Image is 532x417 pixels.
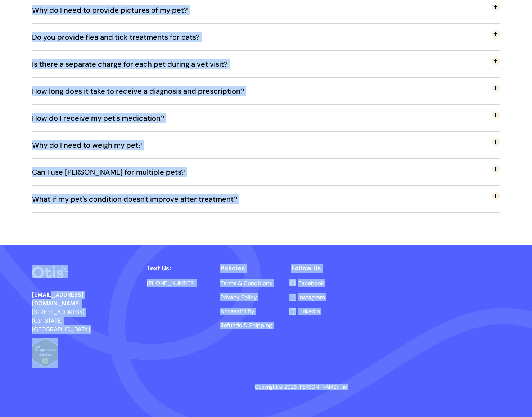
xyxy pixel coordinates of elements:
span: Refunds & Shipping [220,322,272,329]
span: How do I receive my pet's medication? [32,106,175,130]
button: How do I receive my pet's medication? [32,105,500,131]
a: [EMAIL_ADDRESS][DOMAIN_NAME] [32,291,84,307]
a: Accessibility [220,309,254,314]
span: Terms & Conditions [220,279,272,287]
button: Is there a separate charge for each pet during a vet visit? [32,51,500,77]
span: Instagram [298,293,325,301]
a: Instagram [298,295,325,300]
span: Why do I need to weigh my pet? [32,133,153,157]
a: Privacy Policy [220,295,257,300]
span: Policies [220,264,245,273]
span: Can I use [PERSON_NAME] for multiple pets? [32,160,196,184]
button: Why do I need to weigh my pet? [32,132,500,158]
span: Text Us: [147,264,171,273]
a: [PHONE_NUMBER] [147,279,196,287]
button: What if my pet's condition doesn't improve after treatment? [32,186,500,212]
button: How long does it take to receive a diagnosis and prescription? [32,78,500,104]
button: Can I use [PERSON_NAME] for multiple pets? [32,159,500,185]
span: Privacy Policy [220,293,257,301]
a: Facebook [298,281,324,286]
span: Copyright © 2025 [PERSON_NAME], Inc [255,384,347,390]
span: Is there a separate charge for each pet during a vet visit? [32,52,239,76]
a: Verify LegitScript Approval for www.otisforpets.com [32,362,58,368]
a: Refunds & Shipping [220,323,272,328]
span: Follow Us [291,264,321,273]
span: [STREET_ADDRESS] [US_STATE][GEOGRAPHIC_DATA] [32,308,90,333]
span: What if my pet's condition doesn't improve after treatment? [32,187,248,211]
span: Accessibility [220,308,254,315]
button: Do you provide flea and tick treatments for cats? [32,24,500,50]
img: Verify Approval for www.otisforpets.com [32,338,58,367]
a: Terms & Conditions [220,281,272,286]
span: Do you provide flea and tick treatments for cats? [32,25,211,49]
span: LinkedIn [298,308,320,315]
a: LinkedIn [298,309,320,314]
span: How long does it take to receive a diagnosis and prescription? [32,79,255,103]
span: Facebook [298,279,324,287]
